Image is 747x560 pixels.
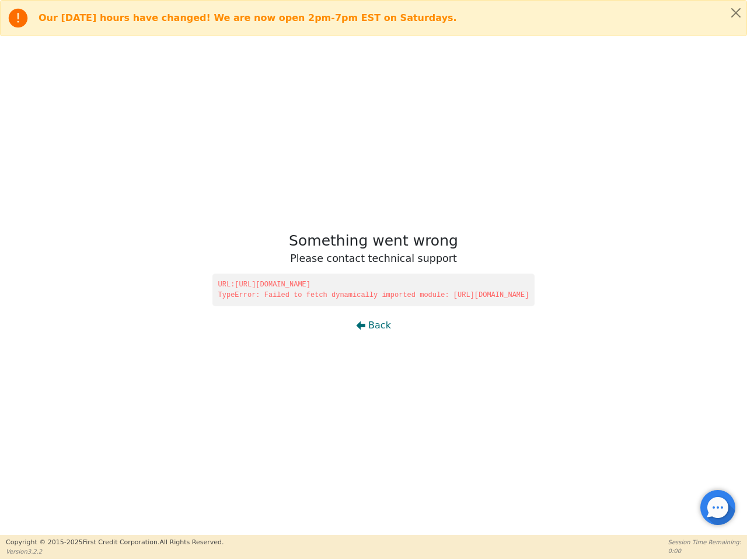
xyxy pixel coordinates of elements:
[159,538,224,546] span: All Rights Reserved.
[347,312,400,339] button: Back
[289,232,458,250] h1: Something went wrong
[668,538,741,547] p: Session Time Remaining:
[368,318,391,332] span: Back
[6,538,224,548] p: Copyright © 2015- 2025 First Credit Corporation.
[289,253,458,265] h3: Please contact technical support
[218,279,529,290] span: URL: [URL][DOMAIN_NAME]
[218,290,529,300] span: TypeError: Failed to fetch dynamically imported module: [URL][DOMAIN_NAME]
[668,547,741,555] p: 0:00
[725,1,746,24] button: Close alert
[39,12,457,23] b: Our [DATE] hours have changed! We are now open 2pm-7pm EST on Saturdays.
[6,547,224,556] p: Version 3.2.2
